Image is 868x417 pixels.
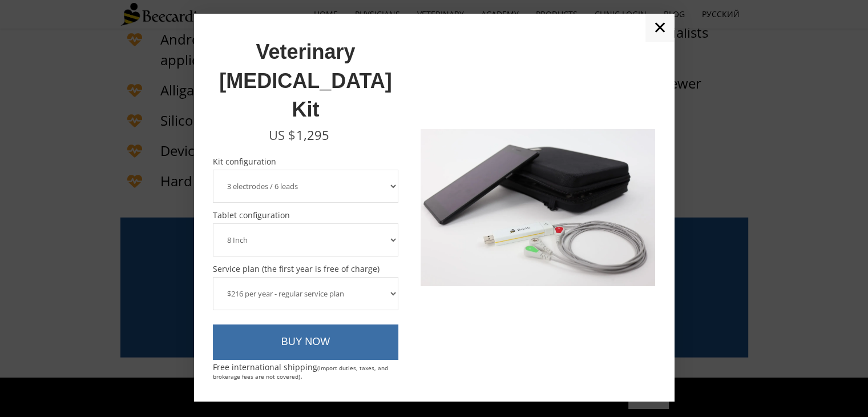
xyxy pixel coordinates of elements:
span: Kit configuration [213,158,399,166]
span: 1,295 [296,126,329,143]
span: Service plan (the first year is free of charge) [213,265,399,273]
span: US $ [269,126,296,143]
a: ✕ [645,14,675,42]
span: Free international shipping . [213,362,388,381]
select: Kit configuration [213,170,399,203]
span: Tablet configuration [213,211,399,219]
select: Tablet configuration [213,223,399,256]
a: BUY NOW [213,324,399,360]
span: (import duties, taxes, and brokerage fees are not covered) [213,364,388,380]
select: Service plan (the first year is free of charge) [213,277,399,310]
span: Veterinary [MEDICAL_DATA] Kit [219,40,392,121]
